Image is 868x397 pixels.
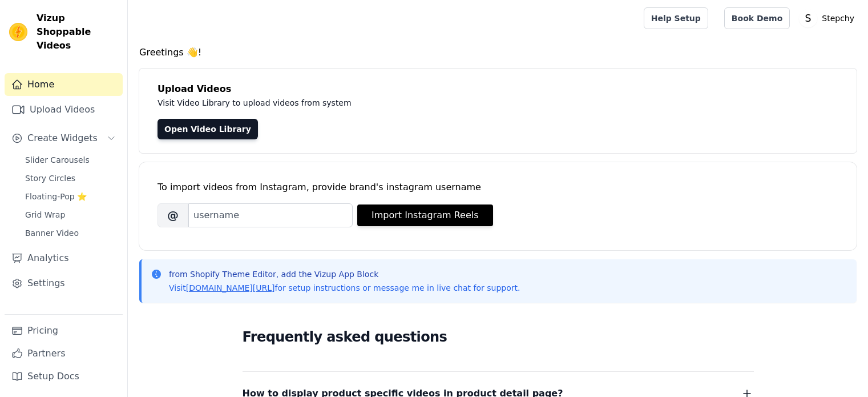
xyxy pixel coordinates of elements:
a: Partners [5,342,123,365]
div: To import videos from Instagram, provide brand's instagram username [158,181,838,194]
a: Setup Docs [5,365,123,388]
button: Import Instagram Reels [357,204,493,226]
a: Help Setup [644,7,708,29]
a: Story Circles [18,170,123,186]
a: [DOMAIN_NAME][URL] [186,283,275,292]
span: Vizup Shoppable Videos [37,11,118,53]
p: Visit Video Library to upload videos from system [158,96,669,110]
span: Floating-Pop ⭐ [25,191,87,202]
p: Visit for setup instructions or message me in live chat for support. [169,282,520,294]
a: Book Demo [724,7,790,29]
a: Pricing [5,319,123,342]
a: Analytics [5,247,123,270]
input: username [188,203,353,227]
span: @ [158,203,188,227]
a: Upload Videos [5,98,123,121]
a: Banner Video [18,225,123,241]
a: Slider Carousels [18,152,123,168]
a: Floating-Pop ⭐ [18,189,123,204]
span: Grid Wrap [25,209,65,220]
a: Settings [5,272,123,295]
a: Open Video Library [158,119,258,139]
button: Create Widgets [5,127,123,150]
text: S [805,13,812,24]
span: Banner Video [25,227,79,239]
span: Slider Carousels [25,154,90,166]
p: from Shopify Theme Editor, add the Vizup App Block [169,268,520,280]
p: Stepchy [817,8,859,29]
h4: Upload Videos [158,82,838,96]
h4: Greetings 👋! [139,46,857,59]
span: Create Widgets [27,131,98,145]
img: Vizup [9,23,27,41]
a: Grid Wrap [18,207,123,223]
a: Home [5,73,123,96]
h2: Frequently asked questions [243,326,754,348]
button: S Stepchy [799,8,859,29]
span: Story Circles [25,173,75,184]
